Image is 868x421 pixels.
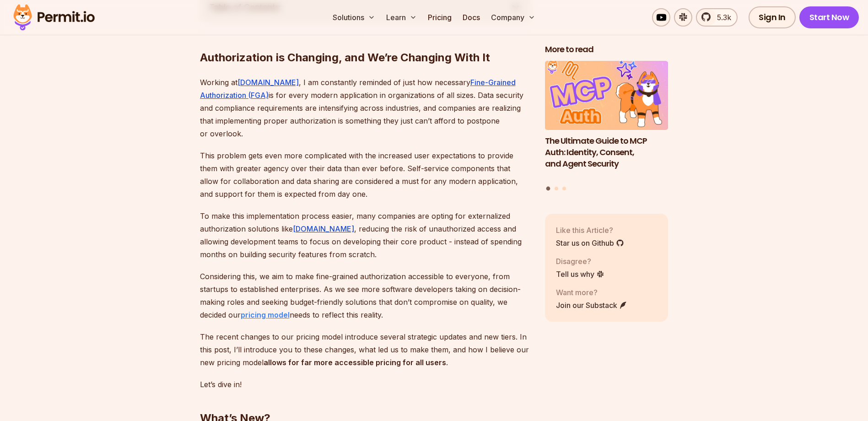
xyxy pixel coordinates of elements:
a: Sign In [749,6,796,28]
p: The recent changes to our pricing model introduce several strategic updates and new tiers. In thi... [200,330,530,369]
div: Posts [545,61,669,192]
p: Like this Article? [556,225,624,236]
a: Start Now [799,6,859,28]
p: Want more? [556,287,627,298]
li: 1 of 3 [545,61,669,181]
button: Learn [383,8,421,27]
button: Go to slide 3 [562,187,566,190]
img: The Ultimate Guide to MCP Auth: Identity, Consent, and Agent Security [545,61,669,130]
a: pricing model [241,310,290,319]
a: Star us on Github [556,237,624,248]
button: Company [487,8,539,27]
img: Permit logo [9,2,99,33]
p: Let’s dive in! [200,378,530,391]
a: 5.3k [696,8,738,27]
span: 5.3k [712,12,731,23]
a: Pricing [424,8,455,27]
button: Go to slide 1 [546,187,550,191]
a: [DOMAIN_NAME] [293,224,354,233]
p: Working at , I am constantly reminded of just how necessary is for every modern application in or... [200,76,530,140]
a: [DOMAIN_NAME] [237,78,299,87]
a: Tell us why [556,269,604,280]
h2: Authorization is Changing, and We’re Changing With It [200,14,530,65]
a: Docs [459,8,484,27]
button: Solutions [329,8,379,27]
button: Go to slide 2 [555,187,558,190]
a: The Ultimate Guide to MCP Auth: Identity, Consent, and Agent SecurityThe Ultimate Guide to MCP Au... [545,61,669,181]
strong: allows for far more accessible pricing for all users [264,358,446,367]
a: Fine-Grained Authorization (FGA) [200,78,516,100]
p: Disagree? [556,256,604,267]
h2: More to read [545,44,669,55]
p: Considering this, we aim to make fine-grained authorization accessible to everyone, from startups... [200,270,530,321]
h3: The Ultimate Guide to MCP Auth: Identity, Consent, and Agent Security [545,135,669,169]
p: To make this implementation process easier, many companies are opting for externalized authorizat... [200,210,530,261]
a: Join our Substack [556,300,627,311]
p: This problem gets even more complicated with the increased user expectations to provide them with... [200,149,530,200]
